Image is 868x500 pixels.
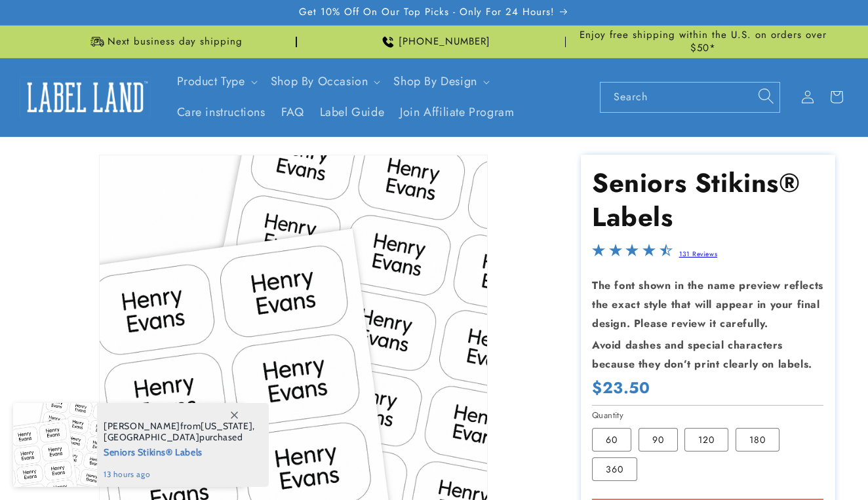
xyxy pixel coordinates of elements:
legend: Quantity [592,409,625,422]
a: Shop By Design [393,73,477,90]
span: 13 hours ago [104,469,255,480]
div: Announcement [571,26,835,58]
div: Announcement [33,26,297,58]
strong: Avoid dashes and special characters because they don’t print clearly on labels. [592,337,812,372]
span: Join Affiliate Program [400,105,514,120]
span: [PHONE_NUMBER] [399,35,490,48]
a: Product Type [177,73,245,90]
summary: Shop By Occasion [263,66,386,97]
span: Care instructions [177,105,266,120]
img: Label Land [20,77,151,117]
label: 90 [639,428,678,452]
span: 4.3-star overall rating [592,247,672,262]
span: [GEOGRAPHIC_DATA] [104,431,199,443]
span: from , purchased [104,421,255,443]
h1: Seniors Stikins® Labels [592,166,823,234]
label: 60 [592,428,631,452]
span: [PERSON_NAME] [104,420,180,432]
span: FAQ [281,105,304,120]
a: Label Guide [312,97,393,128]
span: Seniors Stikins® Labels [104,443,255,459]
label: 360 [592,457,637,481]
strong: The font shown in the name preview reflects the exact style that will appear in your final design... [592,278,823,331]
a: Care instructions [169,97,273,128]
a: FAQ [273,97,312,128]
summary: Product Type [169,66,263,97]
span: Enjoy free shipping within the U.S. on orders over $50* [571,29,835,54]
a: Label Land [15,72,156,123]
span: $23.50 [592,377,650,398]
summary: Shop By Design [385,66,494,97]
span: Label Guide [320,105,385,120]
div: Announcement [302,26,566,58]
button: Search [751,82,780,111]
span: Get 10% Off On Our Top Picks - Only For 24 Hours! [299,6,555,19]
label: 180 [736,428,779,452]
span: Shop By Occasion [271,74,368,89]
span: Next business day shipping [108,35,243,48]
a: Join Affiliate Program [392,97,522,128]
label: 120 [684,428,728,452]
span: [US_STATE] [201,420,252,432]
a: 131 Reviews [679,249,718,259]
